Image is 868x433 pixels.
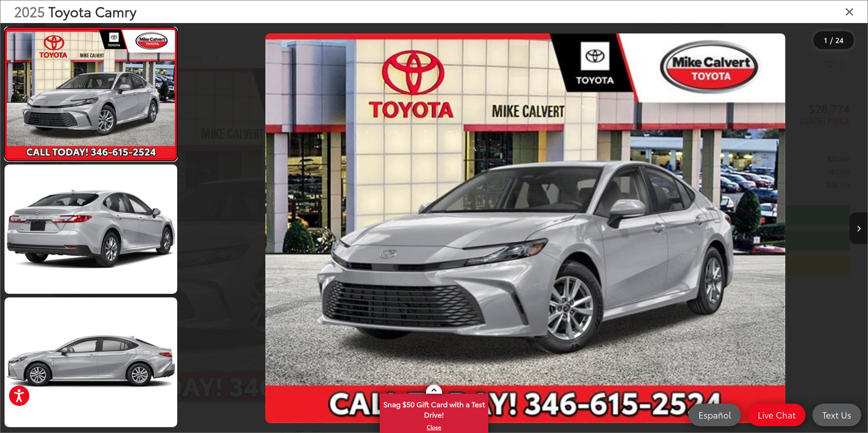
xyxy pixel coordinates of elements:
span: Text Us [818,409,856,420]
a: Text Us [812,404,861,426]
a: Live Chat [748,404,806,426]
a: Español [689,404,741,426]
span: / [829,37,834,43]
span: Toyota Camry [48,1,137,21]
span: 24 [835,35,844,45]
span: Live Chat [753,409,800,420]
span: Snag $50 Gift Card with a Test Drive! [381,395,487,422]
span: 2025 [14,1,45,21]
button: Next image [849,212,868,244]
span: 1 [824,35,827,45]
img: 2025 Toyota Camry LE [3,163,179,295]
i: Close gallery [845,5,854,17]
div: 2025 Toyota Camry LE 0 [183,33,868,423]
img: 2025 Toyota Camry LE [5,30,176,158]
img: 2025 Toyota Camry LE [265,33,785,423]
img: 2025 Toyota Camry LE [3,297,179,428]
span: Español [694,409,736,420]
